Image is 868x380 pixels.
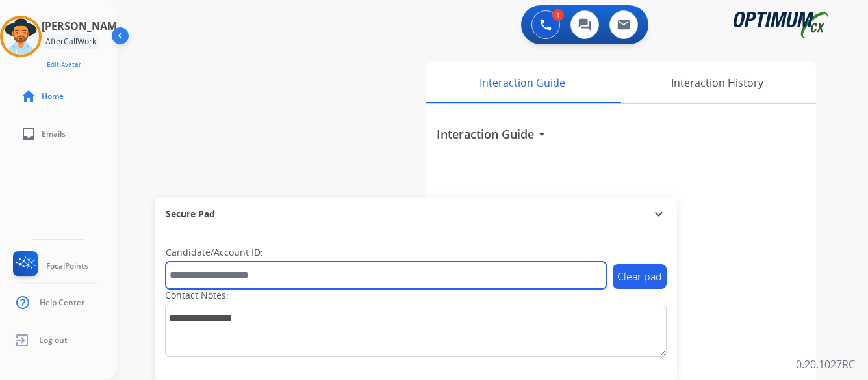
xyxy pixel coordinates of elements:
[42,129,66,139] span: Emails
[42,34,100,49] div: AfterCallWork
[40,297,84,308] span: Help Center
[618,62,816,103] div: Interaction History
[534,126,550,142] mat-icon: arrow_drop_down
[39,335,68,346] span: Log out
[42,18,126,34] h3: [PERSON_NAME]
[42,91,64,102] span: Home
[613,264,667,289] button: Clear pad
[10,251,88,281] a: FocalPoints
[552,9,564,21] div: 1
[42,57,86,72] button: Edit Avatar
[651,206,667,222] mat-icon: expand_more
[166,208,215,221] span: Secure Pad
[21,88,36,104] mat-icon: home
[796,357,855,372] p: 0.20.1027RC
[165,289,229,302] label: Contact Notes:
[437,125,534,143] h3: Interaction Guide
[21,126,36,142] mat-icon: inbox
[426,62,618,103] div: Interaction Guide
[3,18,39,55] img: avatar
[166,246,263,259] label: Candidate/Account ID:
[46,261,88,271] span: FocalPoints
